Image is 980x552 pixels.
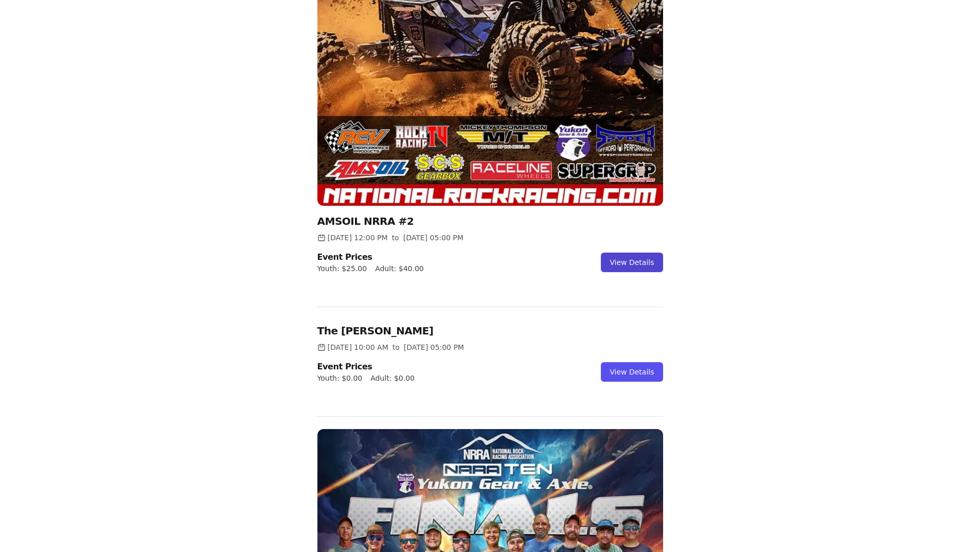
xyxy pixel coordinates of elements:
[317,215,414,227] a: AMSOIL NRRA #2
[393,342,400,352] span: to
[375,263,424,274] span: Adult: $40.00
[317,325,434,337] a: The [PERSON_NAME]
[317,373,363,383] span: Youth: $0.00
[601,253,663,272] a: View Details
[370,373,415,383] span: Adult: $0.00
[404,342,464,352] time: [DATE] 05:00 PM
[317,251,424,263] h2: Event Prices
[328,342,388,352] time: [DATE] 10:00 AM
[601,362,663,382] a: View Details
[403,233,464,243] time: [DATE] 05:00 PM
[317,263,367,274] span: Youth: $25.00
[328,233,388,243] time: [DATE] 12:00 PM
[317,361,415,373] h2: Event Prices
[392,233,399,243] span: to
